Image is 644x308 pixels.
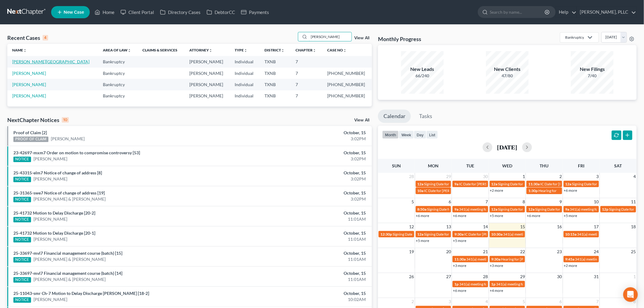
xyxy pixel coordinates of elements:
[596,298,600,305] span: 7
[424,188,471,193] span: IC Date for [PERSON_NAME]
[252,156,366,162] div: 3:02PM
[522,198,526,205] span: 8
[446,173,452,180] span: 29
[454,282,459,286] span: 1p
[490,213,503,218] a: +5 more
[418,207,427,212] span: 8:50a
[571,66,614,73] div: New Filings
[252,296,366,303] div: 10:02AM
[103,48,131,52] a: Area of Lawunfold_more
[501,257,549,261] span: Hearing for [PERSON_NAME]
[252,210,366,216] div: October, 15
[424,182,479,186] span: Signing Date for [PERSON_NAME]
[291,79,322,90] td: 7
[327,48,347,52] a: Case Nounfold_more
[409,273,415,280] span: 26
[528,188,538,193] span: 1:30p
[244,49,247,52] i: unfold_more
[522,173,526,180] span: 1
[459,282,550,286] span: 341(a) meeting for [PERSON_NAME] & [PERSON_NAME]
[535,207,590,212] span: Signing Date for [PERSON_NAME]
[571,73,614,79] div: 7/40
[189,48,212,52] a: Attorneyunfold_more
[556,7,576,18] a: Help
[184,56,230,67] td: [PERSON_NAME]
[631,223,637,230] span: 18
[92,7,117,18] a: Home
[184,79,230,90] td: [PERSON_NAME]
[490,188,503,193] a: +2 more
[380,232,392,236] span: 12:30p
[12,59,89,64] a: [PERSON_NAME][GEOGRAPHIC_DATA]
[33,196,106,202] a: [PERSON_NAME] & [PERSON_NAME]
[593,198,600,205] span: 10
[446,273,452,280] span: 27
[565,207,569,212] span: 9a
[98,90,138,102] td: Bankruptcy
[565,257,575,261] span: 9:45a
[409,173,415,180] span: 28
[520,223,526,230] span: 15
[13,210,95,215] a: 25-41732 Motion to Delay Discharge [20-2]
[631,198,637,205] span: 11
[252,250,366,256] div: October, 15
[184,90,230,102] td: [PERSON_NAME]
[416,213,429,218] a: +6 more
[98,79,138,90] td: Bankruptcy
[13,291,149,296] a: 25-11043-smr Ch-7 Motion to Delay Discharge [PERSON_NAME] [18-2]
[281,49,285,52] i: unfold_more
[184,68,230,79] td: [PERSON_NAME]
[631,248,637,255] span: 25
[483,173,489,180] span: 30
[260,79,291,90] td: TXNB
[557,223,563,230] span: 16
[538,188,557,193] span: Hearing for
[13,157,31,162] div: NOTICE
[230,90,260,102] td: Individual
[459,207,518,212] span: 341(a) meeting for [PERSON_NAME]
[291,68,322,79] td: 7
[448,298,452,305] span: 3
[98,68,138,79] td: Bankruptcy
[492,182,498,186] span: 12a
[252,236,366,242] div: 11:01AM
[614,163,622,168] span: Sat
[13,137,48,142] div: PROOF OF CLAIM
[633,273,637,280] span: 1
[593,273,600,280] span: 31
[497,144,517,150] h2: [DATE]
[12,82,46,87] a: [PERSON_NAME]
[260,90,291,102] td: TXNB
[13,150,140,155] a: 23-42697-mxm7 Order on motion to compromise controversy [53]
[464,232,548,236] span: IC Date for [PERSON_NAME][GEOGRAPHIC_DATA]
[559,298,563,305] span: 6
[252,216,366,222] div: 11:01AM
[565,182,572,186] span: 12a
[204,7,238,18] a: DebtorCC
[418,232,424,236] span: 12a
[446,248,452,255] span: 20
[138,44,184,56] th: Claims & Services
[13,271,122,276] a: 25-33697-mvl7 Financial management course (batch) [14]
[309,32,352,41] input: Search by name...
[492,232,503,236] span: 10:30a
[401,66,444,73] div: New Leads
[416,238,429,243] a: +5 more
[235,48,247,52] a: Typeunfold_more
[13,190,105,195] a: 25-31365-swe7 Notice of change of address [19]
[23,49,27,52] i: unfold_more
[33,256,106,262] a: [PERSON_NAME] & [PERSON_NAME]
[411,198,415,205] span: 5
[496,282,587,286] span: 341(a) meeting for [PERSON_NAME] & [PERSON_NAME]
[252,170,366,176] div: October, 15
[13,130,47,135] a: Proof of Claim [2]
[633,173,637,180] span: 4
[33,216,67,222] a: [PERSON_NAME]
[51,136,85,142] a: [PERSON_NAME]
[486,73,529,79] div: 47/80
[252,276,366,282] div: 11:01AM
[33,176,67,182] a: [PERSON_NAME]
[296,48,316,52] a: Chapterunfold_more
[602,207,609,212] span: 12p
[62,117,69,123] div: 10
